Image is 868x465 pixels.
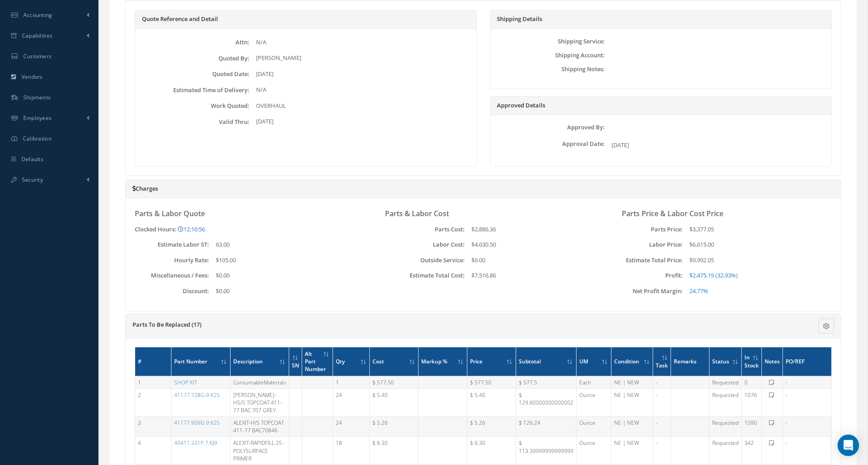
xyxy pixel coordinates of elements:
[689,271,738,279] span: $2,475.19 (32.93%)
[611,347,653,376] th: Condition
[333,417,369,437] td: 24
[653,417,671,437] td: -
[171,347,230,376] th: Part Number
[710,417,742,437] td: Requested
[230,437,289,465] td: ALEXIT-RAPIDFILL 25 - POLYSURFACE PRIMER
[372,241,465,248] label: Labor Cost:
[611,376,653,388] td: NE | NEW
[742,417,762,437] td: 1090
[135,226,176,233] label: Clocked Hours:
[174,439,217,447] a: 49411.331P.7.KJ9
[838,435,859,456] div: Open Intercom Messenger
[250,85,474,94] div: N/A
[135,209,358,218] h3: Parts & Labor Quote
[135,272,209,279] label: Miscellaneous / Fees:
[576,376,611,388] td: Each
[372,226,465,233] label: Parts Cost:
[137,87,250,94] label: Estimated Time of Delivery:
[786,439,787,447] span: -
[230,376,289,388] td: ConsumableMaterials
[178,225,205,233] a: 12:10:56
[22,32,53,39] span: Capabilities
[467,437,516,465] td: $ 6.30
[137,102,250,109] label: Work Quoted:
[576,388,611,416] td: Ounce
[137,55,250,62] label: Quoted By:
[174,379,197,386] a: SHOP KIT
[653,388,671,416] td: -
[174,391,220,399] a: 41177.728G.9.K25
[683,225,813,234] div: $3,377.05
[493,52,605,59] label: Shipping Account:
[21,73,43,81] span: Vendors
[21,155,43,163] span: Defaults
[135,388,171,416] td: 2
[333,437,369,465] td: 18
[137,39,250,46] label: Attn:
[372,257,465,264] label: Outside Service:
[385,209,582,218] h3: Parts & Labor Cost
[465,271,595,280] div: $7,516.86
[230,347,289,376] th: Description
[142,16,470,23] h5: Quote Reference and Detail
[230,417,289,437] td: ALEXIT-H/S TOPCOAT 411-77 BAC70846
[608,226,683,233] label: Parts Price:
[493,141,605,147] label: Approval Date:
[608,272,683,279] label: Profit:
[742,376,762,388] td: 0
[133,321,715,328] h5: Parts To Be Replaced (17)
[22,176,43,183] span: Security
[608,257,683,264] label: Estimate Total Price:
[576,417,611,437] td: Ounce
[23,94,51,101] span: Shipments
[689,287,708,295] span: 24.77%
[516,376,576,388] td: $ 577.5
[516,388,576,416] td: $ 129.60000000000002
[742,347,762,376] th: In Stock
[135,376,171,388] td: 1
[493,38,605,45] label: Shipping Service:
[209,271,339,280] div: $0.00
[419,347,467,376] th: Markup %
[683,256,813,265] div: $9,992.05
[333,388,369,416] td: 24
[608,288,683,294] label: Net Profit Margin:
[497,16,825,23] h5: Shipping Details
[23,11,52,19] span: Accounting
[465,256,595,265] div: $0.00
[762,347,783,376] th: Notes
[302,347,333,376] th: Alt Part Number
[250,38,474,47] div: N/A
[250,102,474,111] div: OVERHAUL
[516,417,576,437] td: $ 126.24
[137,71,250,77] label: Quoted Date:
[786,391,787,399] span: -
[23,114,52,122] span: Employees
[333,347,369,376] th: Qty
[23,135,51,142] span: Calibration
[467,417,516,437] td: $ 5.26
[783,347,832,376] th: PO/REF
[611,388,653,416] td: NE | NEW
[576,437,611,465] td: Ounce
[710,437,742,465] td: Requested
[370,347,419,376] th: Cost
[576,347,611,376] th: UM
[209,287,339,296] div: $0.00
[611,141,629,149] span: [DATE]
[135,241,209,248] label: Estimate Labor ST:
[135,257,209,264] label: Hourly Rate:
[135,437,171,465] td: 4
[137,119,250,125] label: Valid Thru:
[710,376,742,388] td: Requested
[372,272,465,279] label: Estimate Total Cost:
[786,379,787,386] span: -
[250,54,474,63] div: [PERSON_NAME]
[653,437,671,465] td: -
[230,388,289,416] td: [PERSON_NAME]-HS/S TOPCOAT 411-77 BAC 707 GREY
[135,347,171,376] th: #
[370,376,419,388] td: $ 577.50
[465,225,595,234] div: $2,886.36
[608,241,683,248] label: Labor Price:
[611,437,653,465] td: NE | NEW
